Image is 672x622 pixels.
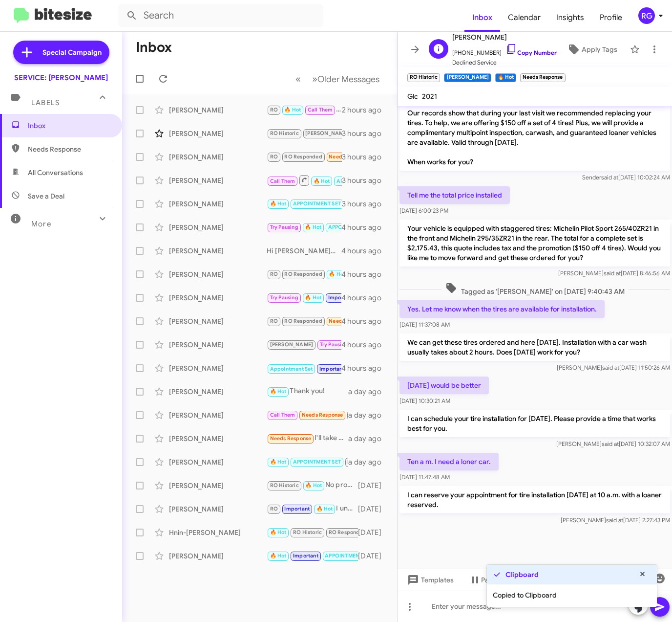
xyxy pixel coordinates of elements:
[441,282,629,296] span: Tagged as '[PERSON_NAME]' on [DATE] 9:40:43 AM
[169,199,267,209] div: [PERSON_NAME]
[342,129,389,138] div: 3 hours ago
[558,41,625,58] button: Apply Tags
[270,412,295,418] span: Call Them
[169,481,267,490] div: [PERSON_NAME]
[169,176,267,185] div: [PERSON_NAME]
[399,410,670,437] p: I can schedule your tire installation for [DATE]. Please provide a time that works best for you.
[305,130,349,136] span: [PERSON_NAME]
[270,341,314,348] span: [PERSON_NAME]
[399,300,605,318] p: Yes. Let me know when the tires are available for installation.
[31,98,60,107] span: Labels
[329,271,345,277] span: 🔥 Hot
[267,315,341,327] div: Hi [PERSON_NAME], Are you able to give me a call when you get the chance. I have availability aft...
[399,321,450,328] span: [DATE] 11:37:08 AM
[270,459,287,465] span: 🔥 Hot
[270,366,313,372] span: Appointment Set
[293,459,341,465] span: APPOINTMENT SET
[169,105,267,115] div: [PERSON_NAME]
[270,224,298,230] span: Try Pausing
[399,220,670,267] p: Your vehicle is equipped with staggered tires: Michelin Pilot Sport 265/40ZR21 in the front and M...
[452,58,557,67] span: Declined Service
[444,73,491,82] small: [PERSON_NAME]
[42,47,102,57] span: Special Campaign
[341,269,389,279] div: 4 hours ago
[341,246,389,256] div: 4 hours ago
[267,222,341,233] div: That car was already turned in
[169,246,267,256] div: [PERSON_NAME]
[284,107,301,113] span: 🔥 Hot
[548,3,592,32] a: Insights
[270,553,287,559] span: 🔥 Hot
[556,440,670,447] span: [PERSON_NAME] [DATE] 10:32:07 AM
[270,154,278,160] span: RO
[342,105,389,115] div: 2 hours ago
[505,49,557,56] a: Copy Number
[452,31,557,43] span: [PERSON_NAME]
[422,92,437,101] span: 2021
[169,269,267,279] div: [PERSON_NAME]
[169,222,267,232] div: [PERSON_NAME]
[293,200,341,207] span: APPOINTMENT SET
[270,107,278,113] span: RO
[14,73,108,83] div: SERVICE: [PERSON_NAME]
[348,457,389,467] div: a day ago
[284,506,310,512] span: Important
[495,73,516,82] small: 🔥 Hot
[358,481,389,490] div: [DATE]
[28,168,83,178] span: All Conversations
[290,69,307,89] button: Previous
[317,74,379,85] span: Older Messages
[500,3,548,32] a: Calendar
[582,174,670,181] span: Sender [DATE] 10:02:24 AM
[169,316,267,326] div: [PERSON_NAME]
[169,129,267,138] div: [PERSON_NAME]
[270,130,299,136] span: RO Historic
[270,529,287,535] span: 🔥 Hot
[31,220,51,228] span: More
[358,528,389,537] div: [DATE]
[169,387,267,397] div: [PERSON_NAME]
[169,152,267,162] div: [PERSON_NAME]
[290,69,385,89] nav: Page navigation example
[270,200,287,207] span: 🔥 Hot
[270,506,278,512] span: RO
[169,528,267,537] div: Hnin-[PERSON_NAME]
[399,333,670,361] p: We can get these tires ordered and here [DATE]. Installation with a car wash usually takes about ...
[342,199,389,209] div: 3 hours ago
[592,3,630,32] a: Profile
[399,453,499,470] p: Ten a m. I need a loner car.
[348,434,389,444] div: a day ago
[28,144,111,154] span: Needs Response
[399,486,670,513] p: I can reserve your appointment for tire installation [DATE] at 10 a.m. with a loaner reserved.
[561,516,670,524] span: [PERSON_NAME] [DATE] 2:27:43 PM
[638,7,655,24] div: RG
[341,316,389,326] div: 4 hours ago
[405,571,454,589] span: Templates
[293,529,322,535] span: RO Historic
[464,3,500,32] a: Inbox
[399,377,489,394] p: [DATE] would be better
[267,198,342,209] div: Can you confirm my appointment at 9 [DATE]? I just got a message saying I missed the appointment ...
[342,176,389,185] div: 3 hours ago
[267,409,348,421] div: Please give me a call to discuss [PHONE_NUMBER]
[407,92,418,101] span: Glc
[270,294,298,301] span: Try Pausing
[557,364,670,371] span: [PERSON_NAME] [DATE] 11:50:26 AM
[342,152,389,162] div: 3 hours ago
[169,363,267,373] div: [PERSON_NAME]
[407,73,440,82] small: RO Historic
[270,178,295,184] span: Call Them
[267,104,342,115] div: Of course! Take your time, and feel free to reach out if you have any questions or need assistanc...
[582,41,617,58] span: Apply Tags
[169,457,267,467] div: [PERSON_NAME]
[358,504,389,514] div: [DATE]
[328,224,376,230] span: APPOINTMENT SET
[329,529,387,535] span: RO Responded Historic
[267,527,358,538] div: Liked “Your appointment is set for [DATE] at 9 AM. Maintenance services typically take 1 to 3 hou...
[306,69,385,89] button: Next
[136,40,172,55] h1: Inbox
[267,151,342,162] div: Yes
[341,340,389,350] div: 4 hours ago
[558,269,670,277] span: [PERSON_NAME] [DATE] 8:46:56 AM
[13,41,109,64] a: Special Campaign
